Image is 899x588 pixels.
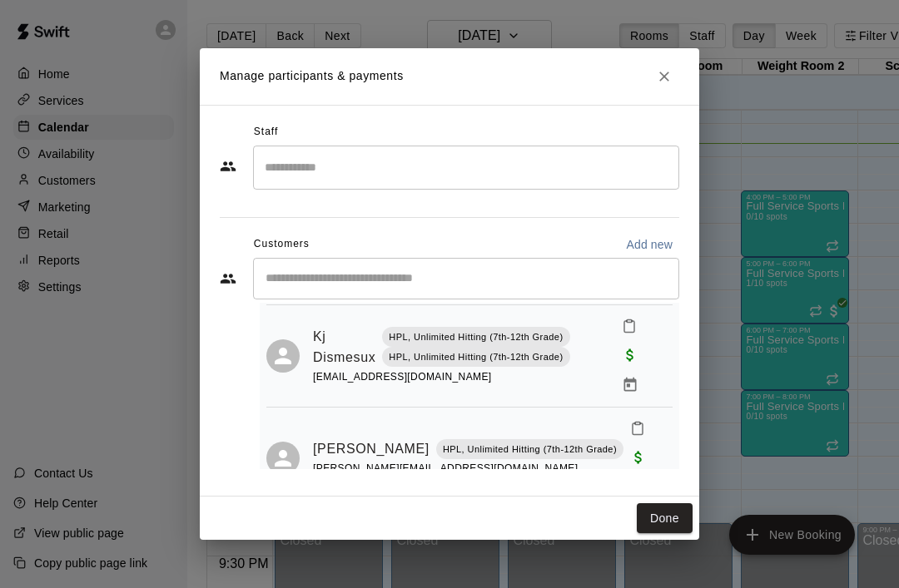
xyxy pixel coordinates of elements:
div: Search staff [253,146,679,190]
span: Staff [254,119,278,146]
svg: Staff [220,158,236,175]
button: Close [649,62,679,91]
p: Add new [626,236,673,253]
a: Kj Dismesux [313,326,375,368]
button: Mark attendance [623,414,652,442]
svg: Customers [220,270,236,287]
span: Paid with Credit [623,449,653,463]
div: Noah Cross [266,442,300,475]
span: [EMAIL_ADDRESS][DOMAIN_NAME] [313,371,492,383]
button: Add new [619,231,679,258]
button: Mark attendance [615,312,643,340]
span: Customers [254,231,310,258]
p: Manage participants & payments [220,67,404,85]
div: Kj Dismesux [266,339,300,373]
a: [PERSON_NAME] [313,438,430,460]
div: Start typing to search customers... [253,258,679,299]
button: Manage bookings & payment [615,370,645,400]
p: HPL, Unlimited Hitting (7th-12th Grade) [389,330,563,344]
button: Done [637,503,693,534]
span: Paid with Credit [615,347,645,361]
span: [PERSON_NAME][EMAIL_ADDRESS][DOMAIN_NAME] [313,462,578,474]
p: HPL, Unlimited Hitting (7th-12th Grade) [443,442,617,457]
p: HPL, Unlimited Hitting (7th-12th Grade) [389,350,563,364]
